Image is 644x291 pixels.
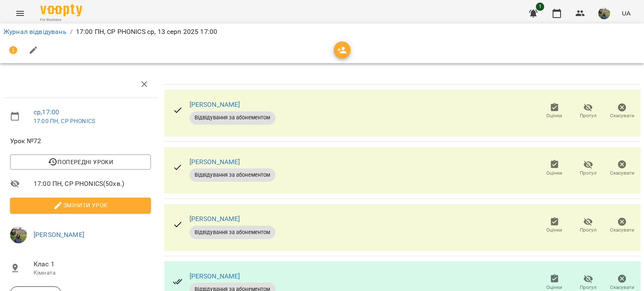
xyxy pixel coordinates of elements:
[546,170,562,177] span: Оцінки
[546,112,562,119] span: Оцінки
[618,5,634,21] button: UA
[610,284,634,291] span: Скасувати
[34,259,151,269] span: Клас 1
[34,231,84,239] a: [PERSON_NAME]
[70,27,73,37] li: /
[536,3,544,11] span: 1
[538,100,571,123] button: Оцінки
[34,179,151,189] span: 17:00 ПН, СР PHONICS ( 50 хв. )
[622,9,631,18] span: UA
[580,112,597,119] span: Прогул
[610,227,634,234] span: Скасувати
[571,214,605,237] button: Прогул
[571,157,605,180] button: Прогул
[546,284,562,291] span: Оцінки
[10,3,30,23] button: Menu
[580,227,597,234] span: Прогул
[10,227,27,243] img: f01d4343db5c932fedd74e1c54090270.jpg
[17,157,144,167] span: Попередні уроки
[34,118,95,124] a: 17:00 ПН, СР PHONICS
[190,272,240,280] a: [PERSON_NAME]
[605,214,639,237] button: Скасувати
[76,27,217,37] p: 17:00 ПН, СР PHONICS ср, 13 серп 2025 17:00
[40,4,82,16] img: Voopty Logo
[605,157,639,180] button: Скасувати
[610,170,634,177] span: Скасувати
[3,27,641,37] nav: breadcrumb
[34,269,151,277] p: Кімната
[546,227,562,234] span: Оцінки
[580,284,597,291] span: Прогул
[190,114,275,121] span: Відвідування за абонементом
[3,28,67,36] a: Журнал відвідувань
[610,112,634,119] span: Скасувати
[10,198,151,213] button: Змінити урок
[190,215,240,223] a: [PERSON_NAME]
[40,17,82,23] span: For Business
[10,136,151,146] span: Урок №72
[190,158,240,166] a: [PERSON_NAME]
[190,100,240,108] a: [PERSON_NAME]
[538,157,571,180] button: Оцінки
[605,100,639,123] button: Скасувати
[17,200,144,210] span: Змінити урок
[538,214,571,237] button: Оцінки
[598,8,610,19] img: f01d4343db5c932fedd74e1c54090270.jpg
[190,229,275,236] span: Відвідування за абонементом
[580,170,597,177] span: Прогул
[10,155,151,170] button: Попередні уроки
[34,108,59,116] a: ср , 17:00
[571,100,605,123] button: Прогул
[190,171,275,179] span: Відвідування за абонементом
